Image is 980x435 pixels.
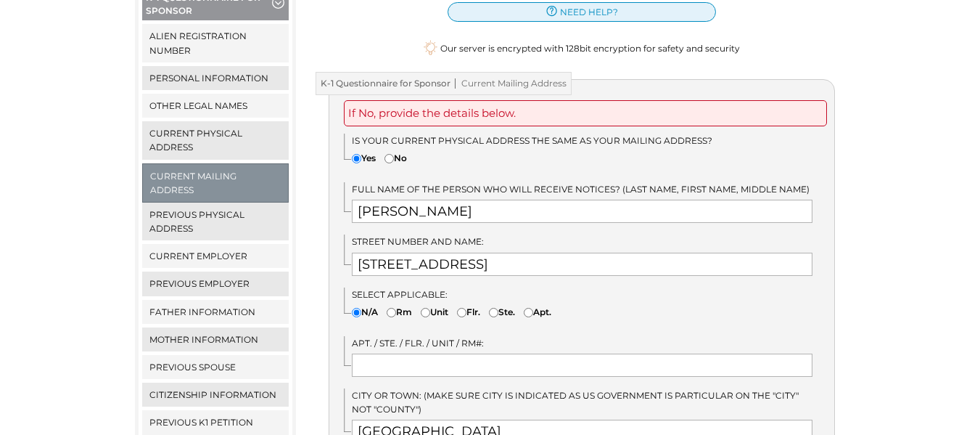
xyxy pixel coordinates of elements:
[489,305,515,319] label: Ste.
[344,100,827,126] div: If No, provide the details below.
[524,305,551,319] label: Apt.
[352,338,484,349] span: Apt. / Ste. / Flr. / Unit / Rm#:
[352,305,378,319] label: N/A
[352,154,361,163] input: Yes
[316,72,572,95] h3: K-1 Questionnaire for Sponsor
[352,184,810,195] span: Full name of the person who will receive notices? (Last Name, First Name, Middle Name)
[142,121,289,159] a: Current Physical Address
[352,151,376,165] label: Yes
[142,410,289,434] a: Previous K1 Petition
[421,305,448,319] label: Unit
[142,66,289,90] a: Personal Information
[142,300,289,324] a: Father Information
[421,308,430,317] input: Unit
[142,383,289,407] a: Citizenship Information
[143,164,289,202] a: Current Mailing Address
[142,355,289,379] a: Previous Spouse
[448,2,716,22] a: need help?
[387,305,412,319] label: Rm
[450,78,567,89] span: Current Mailing Address
[440,41,740,55] span: Our server is encrypted with 128bit encryption for safety and security
[489,308,498,317] input: Ste.
[142,24,289,62] a: Alien Registration Number
[352,390,799,415] span: City or Town: (Make sure city is indicated as US Government is particular on the "city" not "coun...
[352,135,712,146] span: Is your current physical address the same as your mailing address?
[352,236,484,247] span: Street Number and Name:
[457,305,480,319] label: Flr.
[387,308,396,317] input: Rm
[352,289,448,300] span: Select Applicable:
[142,244,289,268] a: Current Employer
[142,203,289,240] a: Previous Physical Address
[524,308,533,317] input: Apt.
[384,151,407,165] label: No
[142,328,289,351] a: Mother Information
[142,272,289,296] a: Previous Employer
[457,308,466,317] input: Flr.
[560,5,618,19] span: need help?
[142,94,289,118] a: Other Legal Names
[352,308,361,317] input: N/A
[384,154,394,163] input: No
